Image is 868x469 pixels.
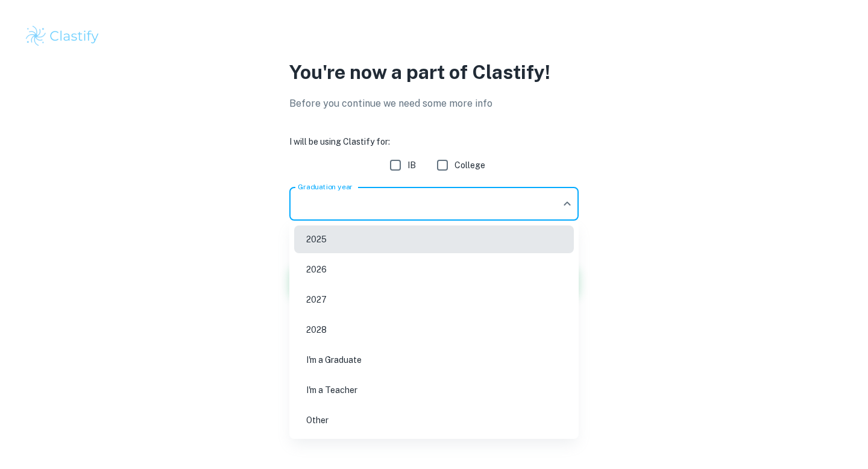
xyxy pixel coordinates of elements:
[294,225,574,253] li: 2025
[294,316,574,344] li: 2028
[294,406,574,434] li: Other
[294,376,574,404] li: I'm a Teacher
[294,286,574,313] li: 2027
[294,346,574,374] li: I'm a Graduate
[294,256,574,283] li: 2026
